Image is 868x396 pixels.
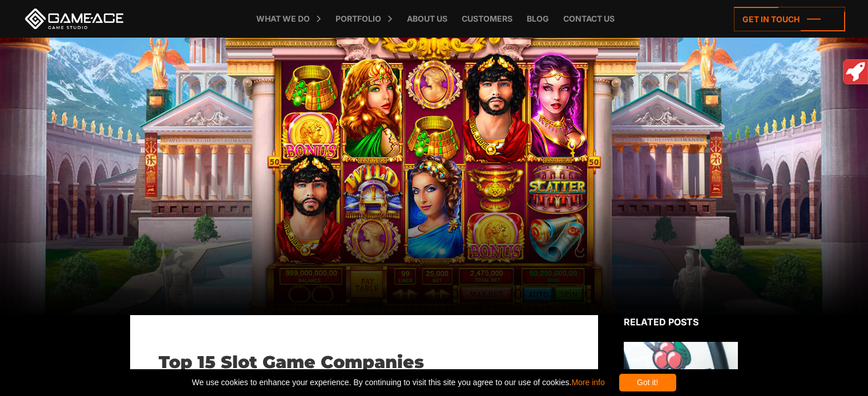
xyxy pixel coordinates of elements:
[734,7,845,31] a: Get in touch
[159,352,570,373] h1: Top 15 Slot Game Companies
[624,315,738,329] div: Related posts
[571,378,604,387] a: More info
[619,374,676,391] div: Got it!
[192,374,604,391] span: We use cookies to enhance your experience. By continuing to visit this site you agree to our use ...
